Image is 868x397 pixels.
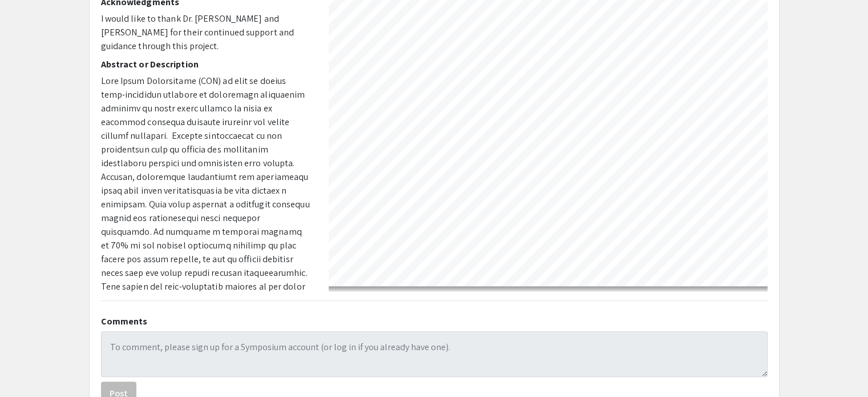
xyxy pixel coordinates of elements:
[101,12,312,53] p: I would like to thank Dr. [PERSON_NAME] and [PERSON_NAME] for their continued support and guidanc...
[101,316,768,327] h2: Comments
[9,346,49,388] iframe: Chat
[101,59,312,70] h2: Abstract or Description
